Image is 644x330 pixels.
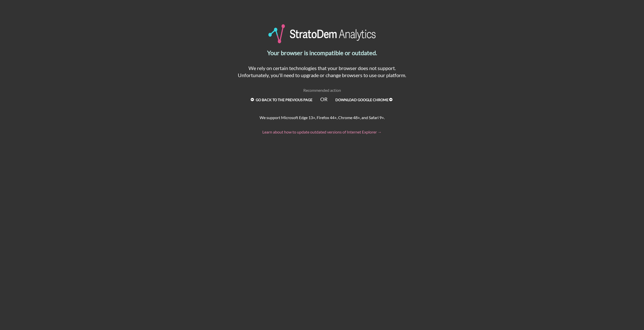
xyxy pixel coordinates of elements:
strong: Your browser is incompatible or outdated. [267,49,377,56]
span: We support Microsoft Edge 13+, Firefox 44+, Chrome 48+, and Safari 9+. [260,115,385,120]
span: Recommended action [303,88,341,93]
strong: Go back to the previous page [256,98,312,102]
a: Go back to the previous page [243,96,320,104]
a: Download Google Chrome [328,96,401,104]
a: Learn about how to update outdated versions of Internet Explorer → [262,129,382,134]
strong: Download Google Chrome [335,98,388,102]
img: StratoDem Analytics [268,24,376,43]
